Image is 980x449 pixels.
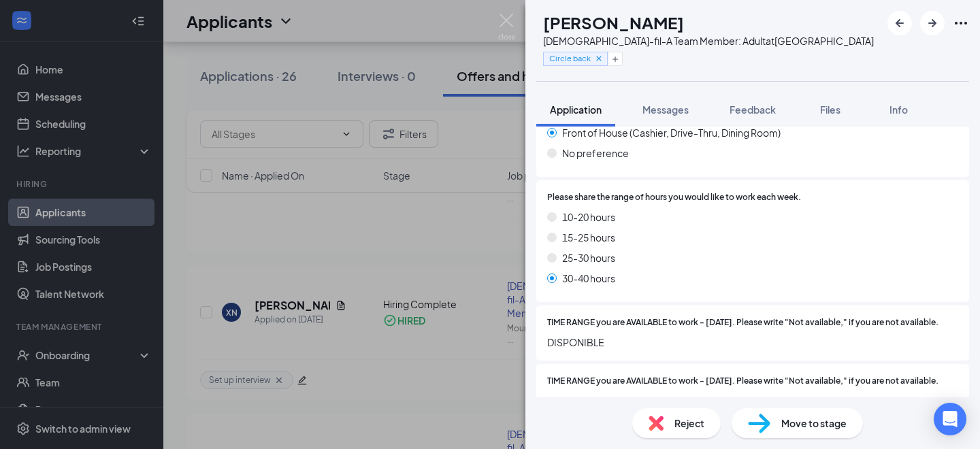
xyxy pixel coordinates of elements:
[562,271,615,286] span: 30-40 hours
[892,15,908,31] svg: ArrowLeftNew
[887,11,912,35] button: ArrowLeftNew
[934,403,966,435] div: Open Intercom Messenger
[594,54,604,63] svg: Cross
[549,52,591,64] span: Circle back
[889,103,908,116] span: Info
[550,103,602,116] span: Application
[547,335,958,350] span: DISPONIBLE
[611,55,619,63] svg: Plus
[674,416,704,431] span: Reject
[953,15,969,31] svg: Ellipses
[562,125,781,140] span: Front of House (Cashier, Drive-Thru, Dining Room)
[562,230,615,245] span: 15-25 hours
[543,11,684,34] h1: [PERSON_NAME]
[730,103,776,116] span: Feedback
[924,15,941,31] svg: ArrowRight
[547,316,938,329] span: TIME RANGE you are AVAILABLE to work - [DATE]. Please write "Not available," if you are not avail...
[562,210,615,224] span: 10-20 hours
[781,416,847,431] span: Move to stage
[920,11,945,35] button: ArrowRight
[820,103,840,116] span: Files
[547,191,801,204] span: Please share the range of hours you would like to work each week.
[608,52,623,66] button: Plus
[642,103,689,116] span: Messages
[547,393,958,408] span: DISPONIBLE
[562,146,629,161] span: No preference
[547,375,938,388] span: TIME RANGE you are AVAILABLE to work - [DATE]. Please write "Not available," if you are not avail...
[562,250,615,265] span: 25-30 hours
[543,34,874,48] div: [DEMOGRAPHIC_DATA]-fil-A Team Member: Adult at [GEOGRAPHIC_DATA]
